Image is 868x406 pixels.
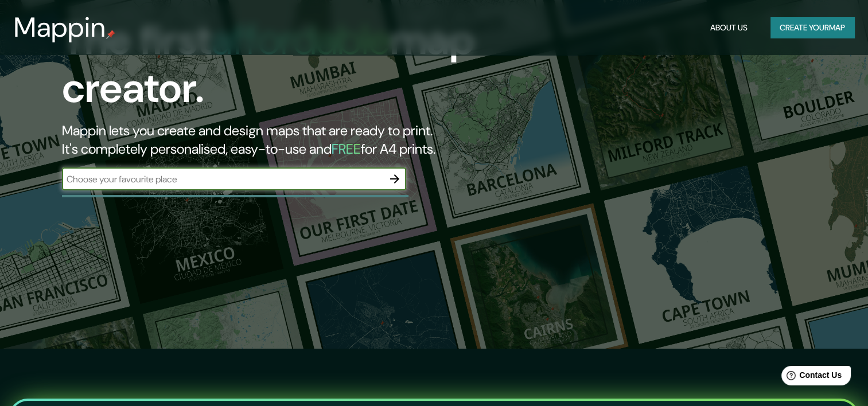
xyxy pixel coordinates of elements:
[332,140,361,158] h5: FREE
[62,122,496,158] h2: Mappin lets you create and design maps that are ready to print. It's completely personalised, eas...
[62,16,496,122] h1: The first map creator.
[106,30,115,39] img: mappin-pin
[770,17,854,38] button: Create yourmap
[14,11,106,44] h3: Mappin
[706,17,752,38] button: About Us
[62,173,383,186] input: Choose your favourite place
[766,361,855,393] iframe: Help widget launcher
